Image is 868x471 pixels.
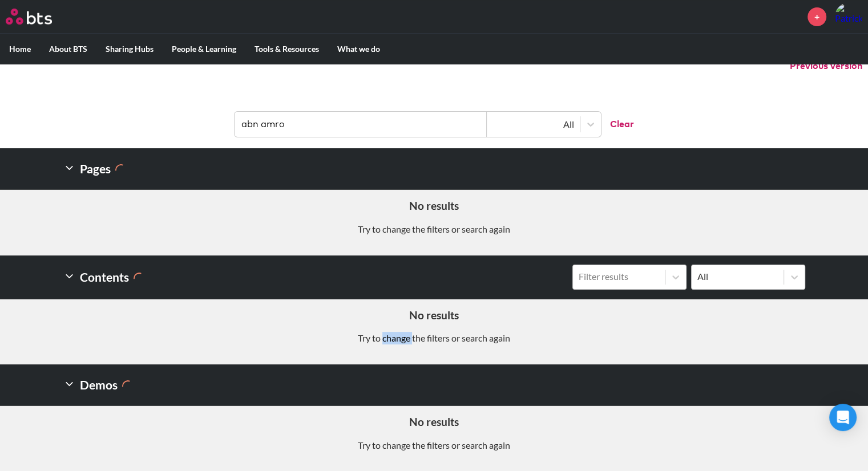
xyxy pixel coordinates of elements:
label: Sharing Hubs [96,34,163,64]
a: + [808,7,826,26]
label: Tools & Resources [245,34,328,64]
a: Profile [835,3,862,30]
h5: No results [9,308,859,323]
div: Open Intercom Messenger [829,404,857,431]
a: Go home [6,9,73,25]
div: All [492,118,574,131]
h5: No results [9,198,859,214]
h2: Contents [63,265,145,290]
label: People & Learning [163,34,245,64]
img: Patrick Roeroe [835,3,862,30]
label: What we do [328,34,389,64]
h2: Demos [63,373,134,396]
button: Clear [601,112,634,137]
h2: Pages [63,157,127,180]
img: BTS Logo [6,9,52,25]
div: Filter results [579,270,659,283]
p: Try to change the filters or search again [9,439,859,452]
p: Try to change the filters or search again [9,332,859,344]
input: Find contents, pages and demos... [235,112,487,137]
p: Try to change the filters or search again [9,223,859,235]
h5: No results [9,415,859,430]
div: All [697,270,778,283]
button: Previous version [790,60,862,72]
label: About BTS [40,34,96,64]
